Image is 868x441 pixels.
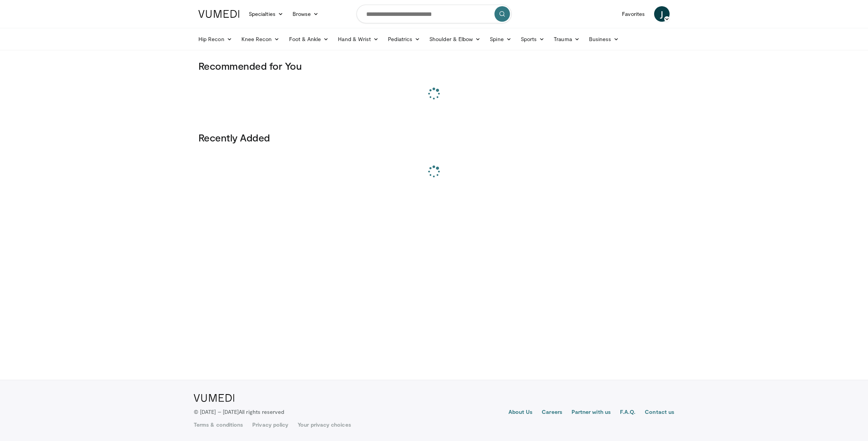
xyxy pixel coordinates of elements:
[194,394,234,402] img: VuMedi Logo
[198,131,670,144] h3: Recently Added
[549,31,584,47] a: Trauma
[333,31,383,47] a: Hand & Wrist
[194,408,284,416] p: © [DATE] – [DATE]
[284,31,334,47] a: Foot & Ankle
[239,408,284,415] span: All rights reserved
[244,6,288,22] a: Specialties
[654,6,670,22] a: J
[516,31,549,47] a: Sports
[584,31,624,47] a: Business
[356,5,511,23] input: Search topics, interventions
[383,31,425,47] a: Pediatrics
[194,31,237,47] a: Hip Recon
[542,408,562,417] a: Careers
[194,421,243,429] a: Terms & conditions
[198,10,239,18] img: VuMedi Logo
[508,408,533,417] a: About Us
[617,6,649,22] a: Favorites
[237,31,284,47] a: Knee Recon
[252,421,288,429] a: Privacy policy
[485,31,516,47] a: Spine
[645,408,674,417] a: Contact us
[620,408,635,417] a: F.A.Q.
[198,60,670,72] h3: Recommended for You
[298,421,351,429] a: Your privacy choices
[288,6,324,22] a: Browse
[572,408,611,417] a: Partner with us
[425,31,485,47] a: Shoulder & Elbow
